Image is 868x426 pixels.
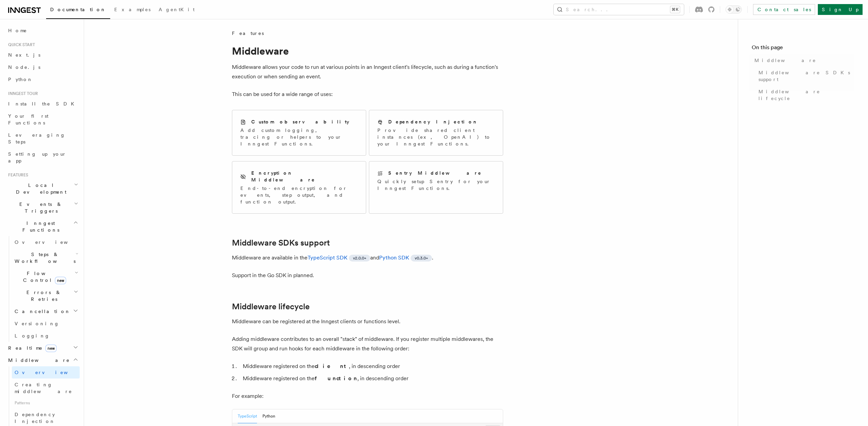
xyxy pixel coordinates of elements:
[752,43,854,54] h4: On this page
[379,254,409,261] a: Python SDK
[415,255,428,261] span: v0.3.0+
[8,64,40,70] span: Node.js
[232,45,503,57] h1: Middleware
[5,345,57,351] span: Realtime
[377,178,495,192] p: Quickly setup Sentry for your Inngest Functions.
[5,98,80,110] a: Install the SDK
[12,236,80,248] a: Overview
[388,118,478,125] h2: Dependency Injection
[753,4,815,15] a: Contact sales
[5,220,73,233] span: Inngest Functions
[15,382,72,394] span: Creating middleware
[377,127,495,147] p: Provide shared client instances (ex, OpenAI) to your Inngest Functions.
[232,238,330,248] a: Middleware SDKs support
[240,185,358,205] p: End-to-end encryption for events, step output, and function output.
[262,409,275,423] button: Python
[670,6,680,13] kbd: ⌘K
[5,201,74,214] span: Events & Triggers
[8,101,78,106] span: Install the SDK
[232,110,366,156] a: Custom observabilityAdd custom logging, tracing or helpers to your Inngest Functions.
[238,409,257,423] button: TypeScript
[388,170,482,176] h2: Sentry Middleware
[12,286,80,305] button: Errors & Retries
[232,302,310,311] a: Middleware lifecycle
[12,251,76,265] span: Steps & Workflows
[758,88,854,102] span: Middleware lifecycle
[50,7,106,12] span: Documentation
[315,375,357,382] strong: function
[5,24,80,37] a: Home
[114,7,151,12] span: Examples
[756,85,854,104] a: Middleware lifecycle
[5,342,80,354] button: Realtimenew
[241,362,503,371] li: Middleware registered on the , in descending order
[55,277,66,284] span: new
[232,391,503,401] p: For example:
[12,248,80,267] button: Steps & Workflows
[155,2,199,18] a: AgentKit
[12,305,80,317] button: Cancellation
[46,2,110,19] a: Documentation
[232,90,503,99] p: This can be used for a wide range of uses:
[5,110,80,129] a: Your first Functions
[752,54,854,66] a: Middleware
[5,148,80,167] a: Setting up your app
[12,330,80,342] a: Logging
[15,370,84,375] span: Overview
[8,52,40,58] span: Next.js
[315,363,349,369] strong: client
[15,412,55,424] span: Dependency Injection
[5,42,35,47] span: Quick start
[756,66,854,85] a: Middleware SDKs support
[232,271,503,280] p: Support in the Go SDK in planned.
[12,308,71,315] span: Cancellation
[5,129,80,148] a: Leveraging Steps
[754,57,816,64] span: Middleware
[5,217,80,236] button: Inngest Functions
[12,270,75,284] span: Flow Control
[8,132,65,144] span: Leveraging Steps
[232,317,503,326] p: Middleware can be registered at the Inngest clients or functions level.
[12,398,80,408] span: Patterns
[159,7,195,12] span: AgentKit
[45,345,57,352] span: new
[818,4,863,15] a: Sign Up
[369,110,503,156] a: Dependency InjectionProvide shared client instances (ex, OpenAI) to your Inngest Functions.
[8,77,33,82] span: Python
[232,30,264,37] span: Features
[232,334,503,353] p: Adding middleware contributes to an overall "stack" of middleware. If you register multiple middl...
[8,113,48,125] span: Your first Functions
[5,172,28,178] span: Features
[369,161,503,214] a: Sentry MiddlewareQuickly setup Sentry for your Inngest Functions.
[726,5,742,14] button: Toggle dark mode
[5,357,70,364] span: Middleware
[5,91,38,96] span: Inngest tour
[12,289,74,303] span: Errors & Retries
[251,170,358,183] h2: Encryption Middleware
[15,321,59,326] span: Versioning
[232,161,366,214] a: Encryption MiddlewareEnd-to-end encryption for events, step output, and function output.
[353,255,366,261] span: v2.0.0+
[240,127,358,147] p: Add custom logging, tracing or helpers to your Inngest Functions.
[5,61,80,73] a: Node.js
[308,254,348,261] a: TypeScript SDK
[12,366,80,379] a: Overview
[12,379,80,398] a: Creating middleware
[12,267,80,286] button: Flow Controlnew
[12,317,80,330] a: Versioning
[15,333,50,338] span: Logging
[554,4,684,15] button: Search...⌘K
[758,69,854,83] span: Middleware SDKs support
[5,73,80,85] a: Python
[251,118,349,125] h2: Custom observability
[15,239,84,245] span: Overview
[8,27,27,34] span: Home
[5,179,80,198] button: Local Development
[5,354,80,366] button: Middleware
[232,253,503,263] p: Middleware are available in the and .
[232,62,503,81] p: Middleware allows your code to run at various points in an Inngest client's lifecycle, such as du...
[110,2,155,18] a: Examples
[5,198,80,217] button: Events & Triggers
[5,182,74,195] span: Local Development
[8,151,66,163] span: Setting up your app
